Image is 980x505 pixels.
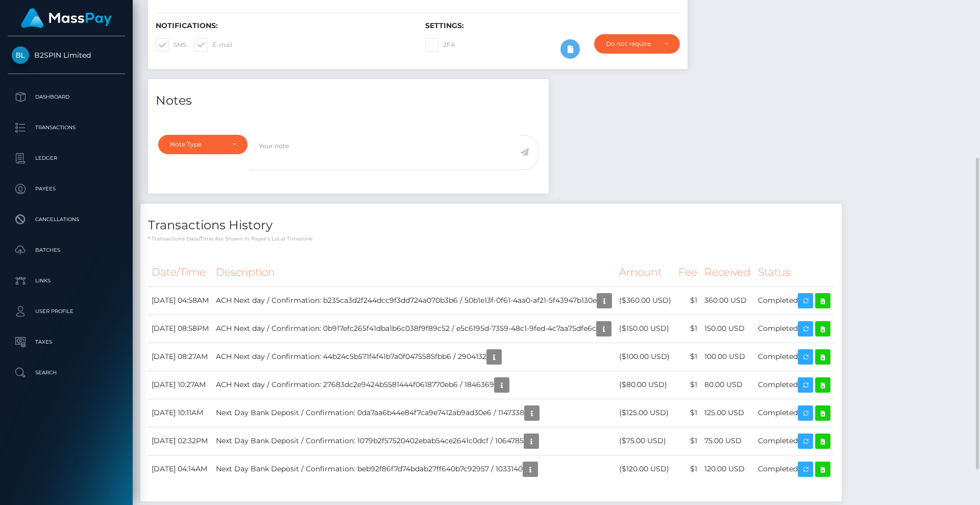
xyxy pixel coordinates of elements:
td: Completed [754,371,834,399]
th: Received [701,258,754,286]
p: Search [12,365,121,380]
td: 100.00 USD [701,343,754,371]
a: Transactions [8,115,125,140]
p: Payees [12,181,121,197]
td: [DATE] 08:58PM [148,315,212,343]
img: B2SPIN Limited [12,46,29,64]
a: Cancellations [8,207,125,232]
a: Ledger [8,146,125,171]
td: 360.00 USD [701,286,754,315]
td: Completed [754,427,834,455]
td: $1 [675,427,701,455]
h6: Notifications: [156,21,410,30]
td: $1 [675,315,701,343]
td: 125.00 USD [701,399,754,427]
td: [DATE] 10:11AM [148,399,212,427]
h4: Notes [156,92,541,110]
label: E-mail [194,38,232,52]
td: ($100.00 USD) [616,343,675,371]
td: [DATE] 02:32PM [148,427,212,455]
p: User Profile [12,304,121,319]
td: [DATE] 08:27AM [148,343,212,371]
a: Search [8,360,125,386]
td: $1 [675,455,701,483]
td: ($75.00 USD) [616,427,675,455]
th: Fee [675,258,701,286]
td: ACH Next day / Confirmation: b235ca3d2f244dcc9f3dd724a070b3b6 / 50b1e13f-0f61-4aa0-af21-5f43947b130e [212,286,616,315]
p: Batches [12,243,121,258]
label: 2FA [425,38,455,52]
a: Taxes [8,329,125,355]
a: Links [8,268,125,294]
td: 150.00 USD [701,315,754,343]
p: Links [12,273,121,288]
p: Taxes [12,334,121,350]
td: [DATE] 04:14AM [148,455,212,483]
td: Completed [754,315,834,343]
a: Batches [8,237,125,263]
td: Completed [754,455,834,483]
p: Transactions [12,120,121,135]
img: MassPay Logo [21,8,112,28]
td: Next Day Bank Deposit / Confirmation: beb92f86f7d74bdab27ff640b7c92957 / 1033140 [212,455,616,483]
button: Do not require [594,34,680,54]
td: ($150.00 USD) [616,315,675,343]
p: Cancellations [12,212,121,227]
td: [DATE] 10:27AM [148,371,212,399]
td: [DATE] 04:58AM [148,286,212,315]
td: 75.00 USD [701,427,754,455]
th: Amount [616,258,675,286]
td: Completed [754,286,834,315]
td: Completed [754,399,834,427]
td: ACH Next day / Confirmation: 27683dc2e9424b5581444f0618770eb6 / 1846369 [212,371,616,399]
td: ($120.00 USD) [616,455,675,483]
td: ($125.00 USD) [616,399,675,427]
a: Payees [8,176,125,202]
div: Do not require [606,40,656,48]
th: Description [212,258,616,286]
h4: Transactions History [148,217,834,234]
td: $1 [675,286,701,315]
td: ACH Next day / Confirmation: 44b24c5b571f4f41b7a0f0475585fbb6 / 2904132 [212,343,616,371]
a: Dashboard [8,84,125,110]
td: Completed [754,343,834,371]
td: ($360.00 USD) [616,286,675,315]
td: ACH Next day / Confirmation: 0b917efc265f41dba1b6c038f9f89c52 / e5c6195d-7359-48c1-9fed-4c7aa75dfe6c [212,315,616,343]
a: User Profile [8,299,125,324]
th: Status [754,258,834,286]
td: ($80.00 USD) [616,371,675,399]
td: 120.00 USD [701,455,754,483]
label: SMS [156,38,186,52]
p: Dashboard [12,89,121,105]
td: $1 [675,371,701,399]
button: Note Type [158,135,248,154]
p: Ledger [12,151,121,166]
td: $1 [675,399,701,427]
h6: Settings: [425,21,679,30]
td: Next Day Bank Deposit / Confirmation: 1079b2f57520402ebab54ce2641c0dcf / 1064785 [212,427,616,455]
span: B2SPIN Limited [8,51,125,60]
p: * Transactions date/time are shown in payee's local timezone [148,235,834,243]
td: $1 [675,343,701,371]
div: Note Type [170,140,224,149]
td: 80.00 USD [701,371,754,399]
td: Next Day Bank Deposit / Confirmation: 0da7aa6b44e84f7ca9e7412ab9ad30e6 / 1147338 [212,399,616,427]
th: Date/Time [148,258,212,286]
